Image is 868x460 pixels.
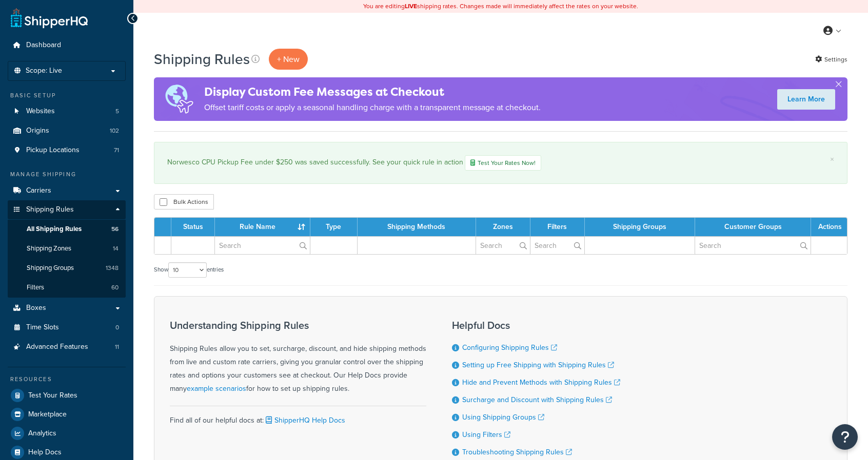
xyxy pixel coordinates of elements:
a: Dashboard [8,36,126,55]
span: 14 [113,244,119,253]
span: 102 [110,127,119,135]
div: Manage Shipping [8,170,126,179]
a: Configuring Shipping Rules [462,342,557,353]
span: Help Docs [28,448,62,457]
a: Pickup Locations 71 [8,141,126,160]
li: Shipping Groups [8,259,126,278]
p: Offset tariff costs or apply a seasonal handling charge with a transparent message at checkout. [204,100,541,115]
span: Shipping Zones [27,244,71,253]
span: Origins [26,127,49,135]
li: Websites [8,102,126,121]
a: ShipperHQ Help Docs [264,415,345,426]
a: Marketplace [8,405,126,424]
span: 56 [111,225,119,234]
a: Hide and Prevent Methods with Shipping Rules [462,377,620,388]
select: Showentries [168,262,207,278]
a: Filters 60 [8,278,126,297]
span: Marketplace [28,410,67,419]
a: Shipping Groups 1348 [8,259,126,278]
label: Show entries [154,262,224,278]
span: Boxes [26,304,46,312]
span: All Shipping Rules [27,225,82,234]
li: Time Slots [8,318,126,337]
a: Test Your Rates Now! [465,155,541,171]
li: Advanced Features [8,338,126,357]
th: Shipping Methods [358,218,476,236]
a: Test Your Rates [8,386,126,405]
span: 1348 [106,264,119,273]
th: Type [310,218,358,236]
a: × [830,155,834,163]
th: Filters [530,218,585,236]
input: Search [530,237,584,254]
a: Advanced Features 11 [8,338,126,357]
div: Resources [8,375,126,384]
span: Scope: Live [26,67,62,75]
th: Actions [811,218,847,236]
a: Shipping Zones 14 [8,239,126,258]
div: Shipping Rules allow you to set, surcharge, discount, and hide shipping methods from live and cus... [170,320,426,395]
input: Search [695,237,811,254]
span: Filters [27,283,44,292]
span: Time Slots [26,323,59,332]
span: 11 [115,343,119,351]
a: Settings [815,52,847,67]
span: 5 [115,107,119,116]
li: Shipping Rules [8,200,126,298]
span: Shipping Groups [27,264,74,273]
div: Basic Setup [8,91,126,100]
span: 60 [111,283,119,292]
a: Boxes [8,299,126,318]
a: Learn More [777,89,835,110]
h4: Display Custom Fee Messages at Checkout [204,83,541,100]
p: + New [269,49,308,70]
a: Setting up Free Shipping with Shipping Rules [462,360,614,370]
span: Analytics [28,429,56,438]
button: Open Resource Center [832,424,858,450]
a: Time Slots 0 [8,318,126,337]
h3: Understanding Shipping Rules [170,320,426,331]
input: Search [476,237,530,254]
div: Norwesco CPU Pickup Fee under $250 was saved successfully. See your quick rule in action [167,155,834,171]
a: Origins 102 [8,121,126,140]
h1: Shipping Rules [154,49,250,69]
input: Search [215,237,310,254]
a: Carriers [8,181,126,200]
span: 71 [114,146,119,155]
div: Find all of our helpful docs at: [170,406,426,427]
a: example scenarios [187,383,246,394]
span: Dashboard [26,41,61,50]
a: Using Filters [462,429,510,440]
span: Carriers [26,186,51,195]
a: Analytics [8,424,126,443]
span: Websites [26,107,55,116]
a: Surcharge and Discount with Shipping Rules [462,394,612,405]
th: Customer Groups [695,218,811,236]
th: Rule Name [215,218,310,236]
li: All Shipping Rules [8,220,126,239]
th: Status [171,218,215,236]
img: duties-banner-06bc72dcb5fe05cb3f9472aba00be2ae8eb53ab6f0d8bb03d382ba314ac3c341.png [154,77,204,121]
h3: Helpful Docs [452,320,620,331]
span: Pickup Locations [26,146,80,155]
span: Shipping Rules [26,205,74,214]
span: Test Your Rates [28,391,77,400]
span: Advanced Features [26,343,88,351]
li: Pickup Locations [8,141,126,160]
li: Origins [8,121,126,140]
li: Filters [8,278,126,297]
th: Shipping Groups [585,218,696,236]
a: ShipperHQ Home [11,8,88,28]
a: Shipping Rules [8,200,126,219]
a: Using Shipping Groups [462,412,544,423]
a: Troubleshooting Shipping Rules [462,447,572,457]
a: All Shipping Rules 56 [8,220,126,239]
b: LIVE [405,2,417,11]
button: Bulk Actions [154,194,214,210]
li: Shipping Zones [8,239,126,258]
